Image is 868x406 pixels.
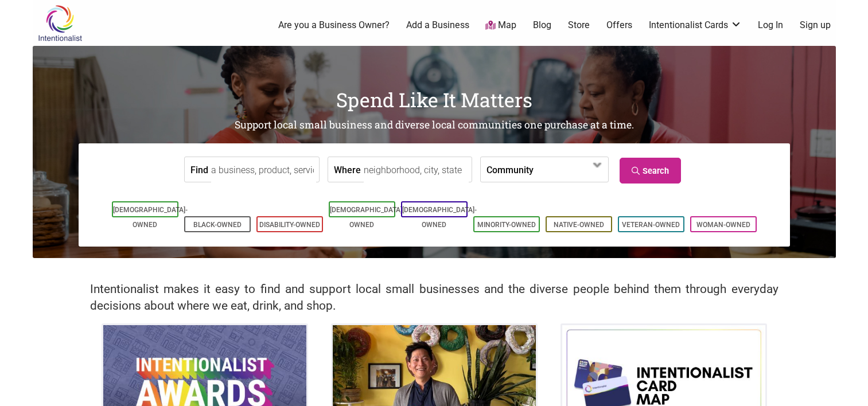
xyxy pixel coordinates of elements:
a: Are you a Business Owner? [278,19,390,32]
input: a business, product, service [211,157,316,183]
input: neighborhood, city, state [364,157,469,183]
a: [DEMOGRAPHIC_DATA]-Owned [402,206,477,229]
a: [DEMOGRAPHIC_DATA]-Owned [330,206,404,229]
a: Disability-Owned [259,221,320,229]
label: Where [334,157,361,182]
img: Intentionalist [33,5,87,42]
a: Offers [606,19,632,32]
label: Community [486,157,534,182]
h2: Intentionalist makes it easy to find and support local small businesses and the diverse people be... [90,281,779,314]
a: [DEMOGRAPHIC_DATA]-Owned [113,206,188,229]
a: Native-Owned [554,221,604,229]
h1: Spend Like It Matters [33,86,836,114]
a: Minority-Owned [477,221,536,229]
a: Add a Business [406,19,469,32]
a: Sign up [800,19,831,32]
a: Black-Owned [193,221,242,229]
h2: Support local small business and diverse local communities one purchase at a time. [33,118,836,132]
a: Map [485,19,516,32]
a: Veteran-Owned [622,221,680,229]
a: Search [620,158,681,184]
a: Store [568,19,590,32]
label: Find [190,157,208,182]
a: Woman-Owned [696,221,750,229]
a: Log In [758,19,783,32]
a: Blog [533,19,551,32]
a: Intentionalist Cards [649,19,742,32]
